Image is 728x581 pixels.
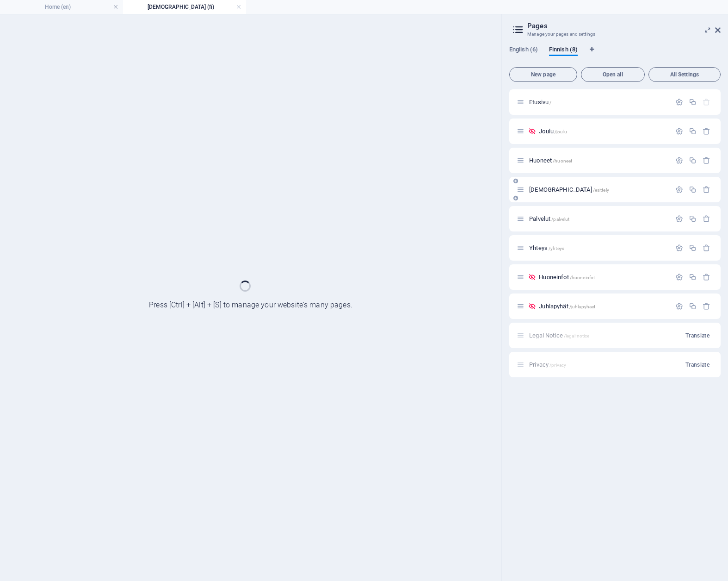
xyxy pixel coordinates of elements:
[689,215,697,223] div: Duplicate
[526,216,671,222] div: Palvelut/palvelut
[527,22,721,30] h2: Pages
[675,186,683,194] div: Settings
[551,217,569,222] span: /palvelut
[509,67,577,82] button: New page
[509,46,721,63] div: Language Tabs
[539,303,595,310] span: Click to open page
[689,156,697,164] div: Duplicate
[593,187,609,193] span: /esittely
[585,72,641,77] span: Open all
[675,244,683,252] div: Settings
[675,215,683,223] div: Settings
[689,127,697,135] div: Duplicate
[527,30,702,38] h3: Manage your pages and settings
[675,127,683,135] div: Settings
[703,273,710,281] div: Remove
[570,275,595,280] span: /huoneinfot
[526,187,671,193] div: [DEMOGRAPHIC_DATA]/esittely
[536,303,671,309] div: Juhlapyhät/juhlapyhaet
[539,274,595,281] span: Click to open page
[513,72,573,77] span: New page
[689,98,697,106] div: Duplicate
[536,274,671,280] div: Huoneinfot/huoneinfot
[648,67,721,82] button: All Settings
[685,332,709,339] span: Translate
[555,129,567,134] span: /joulu
[703,244,710,252] div: Remove
[689,273,697,281] div: Duplicate
[529,186,609,193] span: [DEMOGRAPHIC_DATA]
[549,246,564,251] span: /yhteys
[529,244,564,251] span: Click to open page
[703,127,710,135] div: Remove
[526,157,671,163] div: Huoneet/huoneet
[553,158,572,163] span: /huoneet
[703,98,710,106] div: The startpage cannot be deleted
[703,215,710,223] div: Remove
[689,186,697,194] div: Duplicate
[682,357,713,372] button: Translate
[549,44,578,57] span: Finnish (8)
[685,361,709,369] span: Translate
[653,72,716,77] span: All Settings
[703,302,710,310] div: Remove
[529,157,572,164] span: Huoneet
[526,99,671,105] div: Etusivu/
[675,98,683,106] div: Settings
[682,328,713,343] button: Translate
[549,100,551,105] span: /
[569,304,596,309] span: /juhlapyhaet
[689,244,697,252] div: Duplicate
[703,186,710,194] div: Remove
[526,245,671,251] div: Yhteys/yhteys
[581,67,645,82] button: Open all
[675,273,683,281] div: Settings
[123,2,246,12] h4: [DEMOGRAPHIC_DATA] (fi)
[536,128,671,134] div: Joulu/joulu
[675,302,683,310] div: Settings
[509,44,538,57] span: English (6)
[529,99,551,106] span: Click to open page
[703,156,710,164] div: Remove
[529,215,569,222] span: Click to open page
[689,302,697,310] div: Duplicate
[675,156,683,164] div: Settings
[539,128,567,135] span: Joulu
